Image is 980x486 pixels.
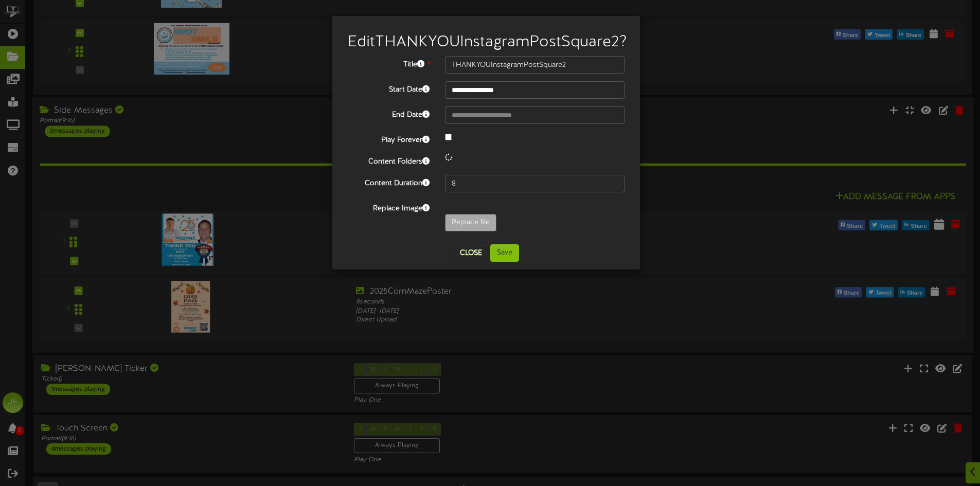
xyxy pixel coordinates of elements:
input: 15 [445,175,625,192]
label: End Date [340,106,437,120]
label: Content Duration [340,175,437,189]
label: Replace Image [340,200,437,214]
label: Start Date [340,81,437,95]
label: Title [340,56,437,70]
label: Content Folders [340,153,437,167]
input: Title [445,56,625,74]
button: Close [454,245,488,261]
button: Save [490,244,519,262]
label: Play Forever [340,132,437,146]
h2: Edit THANKYOUInstagramPostSquare2 ? [348,34,625,51]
